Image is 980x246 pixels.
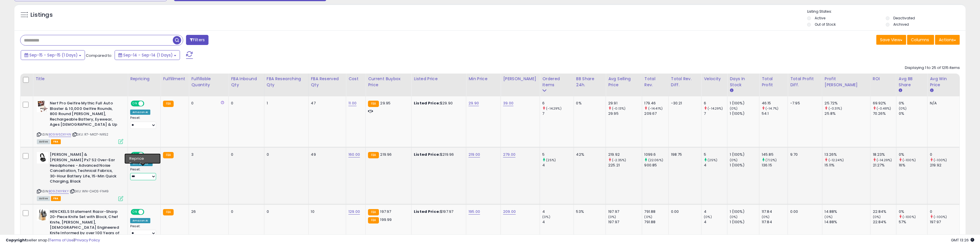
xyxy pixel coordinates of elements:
div: 197.97 [608,219,642,225]
div: 53% [576,209,602,214]
div: Fulfillment [163,76,186,82]
a: 209.00 [503,209,516,215]
div: 26 [191,209,224,214]
img: 31Qmwh8YV3L._SL40_.jpg [37,152,48,164]
div: Total Rev. Diff. [671,76,699,88]
div: 4 [542,209,573,214]
div: 1099.6 [645,152,668,157]
div: 25.72% [825,101,870,106]
button: Save View [876,35,906,45]
div: 791.88 [645,209,668,214]
div: 117.84 [762,209,788,214]
div: Amazon AI [130,218,150,223]
span: FBA [51,139,61,144]
strong: Copyright [6,237,27,243]
div: Profit [PERSON_NAME] [825,76,868,88]
div: 14.88% [825,219,870,225]
div: 69.92% [873,101,896,106]
div: 7 [704,111,727,116]
div: [PERSON_NAME] [503,76,537,82]
small: (0%) [899,106,907,111]
div: 5 [704,152,727,157]
div: 209.67 [645,111,668,116]
small: Days In Stock. [730,88,733,93]
small: (0%) [730,215,738,219]
div: 70.26% [873,111,896,116]
div: 4 [704,219,727,225]
span: OFF [143,153,153,157]
div: Listed Price [414,76,464,82]
small: (-14.29%) [546,106,562,111]
a: 29.90 [469,100,479,106]
div: 6 [542,101,573,106]
span: Compared to: [86,53,112,58]
div: Title [35,76,125,82]
div: 13.26% [825,152,870,157]
div: Avg BB Share [899,76,925,88]
small: (-0.48%) [877,106,891,111]
label: Archived [893,22,909,27]
div: 179.46 [645,101,668,106]
div: N/A [930,101,955,106]
div: 21.27% [873,163,896,168]
div: 1 (100%) [730,101,759,106]
div: 25.8% [825,111,870,116]
div: Ordered Items [542,76,571,88]
div: 29.95 [608,111,642,116]
small: (25%) [708,158,717,162]
div: 219.92 [930,163,960,168]
div: ASIN: [37,101,123,143]
small: (-0.31%) [829,106,842,111]
div: 18.23% [873,152,896,157]
a: 39.00 [503,100,513,106]
span: 199.99 [380,217,392,222]
b: HENCKELS Statement Razor-Sharp 20-Piece Knife Set with Block, Chef Knife, [PERSON_NAME], [DEMOGRA... [50,209,120,243]
div: 0 [930,152,960,157]
small: (0%) [608,215,616,219]
div: 54.1 [762,111,788,116]
div: 49 [311,152,342,157]
div: 0.00 [790,209,818,214]
span: ON [131,153,139,157]
div: 46.15 [762,101,788,106]
span: OFF [143,209,153,214]
div: 225.21 [608,163,642,168]
div: 16% [899,163,927,168]
small: FBA [368,209,379,215]
div: $29.90 [414,101,462,106]
small: (0%) [873,215,881,219]
div: 0 [267,152,304,157]
div: 0% [899,209,927,214]
a: B09W6DXY4N [49,132,71,137]
div: FBA Researching Qty [267,76,306,88]
a: Privacy Policy [75,237,100,243]
small: (0%) [762,215,770,219]
div: 5 [542,152,573,157]
small: (-14.29%) [708,106,723,111]
small: Avg Win Price. [930,88,933,93]
small: FBA [163,101,174,107]
div: BB Share 24h. [576,76,604,88]
span: | SKU: WN-CHOS-FN49 [70,189,109,194]
div: 9.70 [790,152,818,157]
a: 129.00 [348,209,360,215]
small: (-100%) [934,158,947,162]
div: 0.00 [671,209,697,214]
small: FBA [163,152,174,158]
b: Nerf Pro Gelfire Mythic Full Auto Blaster & 10,000 Gelfire Rounds, 800 Round [PERSON_NAME], Recha... [50,101,120,129]
div: Avg Win Price [930,76,957,88]
div: -30.21 [671,101,697,106]
span: 197.97 [380,209,391,214]
div: 1 (100%) [730,163,759,168]
div: 198.75 [671,152,697,157]
div: 197.97 [608,209,642,214]
a: 11.00 [348,100,357,106]
small: (-14.41%) [648,106,663,111]
div: 0 [191,101,224,106]
span: Columns [911,37,929,43]
span: 219.96 [380,152,392,157]
div: 42% [576,152,602,157]
small: (7.12%) [765,158,777,162]
div: 57% [899,219,927,225]
span: All listings currently available for purchase on Amazon [37,196,50,201]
